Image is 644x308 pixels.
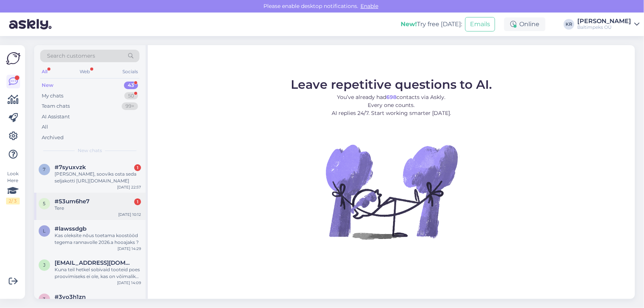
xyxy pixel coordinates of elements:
[121,67,139,77] div: Socials
[465,17,495,31] button: Emails
[117,280,141,286] div: [DATE] 14:09
[55,266,141,280] div: Kuna teil hetkel sobivaid tooteid poes proovimiseks ei ole, kas on võimalik tellida koju erinevad...
[42,134,64,141] div: Archived
[42,92,63,100] div: My chats
[401,20,417,28] b: New!
[78,67,92,77] div: Web
[43,201,46,206] span: 5
[6,170,20,204] div: Look Here
[323,123,460,260] img: No Chat active
[577,18,639,30] a: [PERSON_NAME]Baltimpeks OÜ
[42,123,48,131] div: All
[40,67,49,77] div: All
[55,198,89,205] span: #53um6he7
[55,225,86,232] span: #lawssdgb
[124,92,138,100] div: 50
[124,82,138,89] div: 43
[122,102,138,110] div: 99+
[134,198,141,205] div: 1
[42,102,70,110] div: Team chats
[42,113,70,121] div: AI Assistant
[117,184,141,190] div: [DATE] 22:57
[55,205,141,212] div: Tere
[42,82,53,89] div: New
[118,246,141,251] div: [DATE] 14:29
[55,232,141,246] div: Kas oleksite nõus toetama koostööd tegema rannavolle 2026.a hooajaks ?
[78,147,102,154] span: New chats
[55,259,133,266] span: johannamartin.j@gmail.com
[358,3,381,9] span: Enable
[43,262,45,268] span: j
[47,52,95,60] span: Search customers
[43,296,46,302] span: 3
[6,198,20,204] div: 2 / 3
[55,164,86,171] span: #7syuxvzk
[134,164,141,171] div: 1
[291,93,492,117] p: You’ve already had contacts via Askly. Every one counts. AI replies 24/7. Start working smarter [...
[387,94,397,101] b: 698
[118,212,141,217] div: [DATE] 10:12
[43,167,46,172] span: 7
[504,17,545,31] div: Online
[43,228,46,234] span: l
[291,77,492,92] span: Leave repetitive questions to AI.
[6,51,20,66] img: Askly Logo
[55,294,86,300] span: #3yo3h1zn
[577,18,631,24] div: [PERSON_NAME]
[577,24,631,30] div: Baltimpeks OÜ
[55,171,141,184] div: [PERSON_NAME], sooviks osta seda seljakotti [URL][DOMAIN_NAME]
[564,19,574,30] div: KR
[401,20,462,29] div: Try free [DATE]:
